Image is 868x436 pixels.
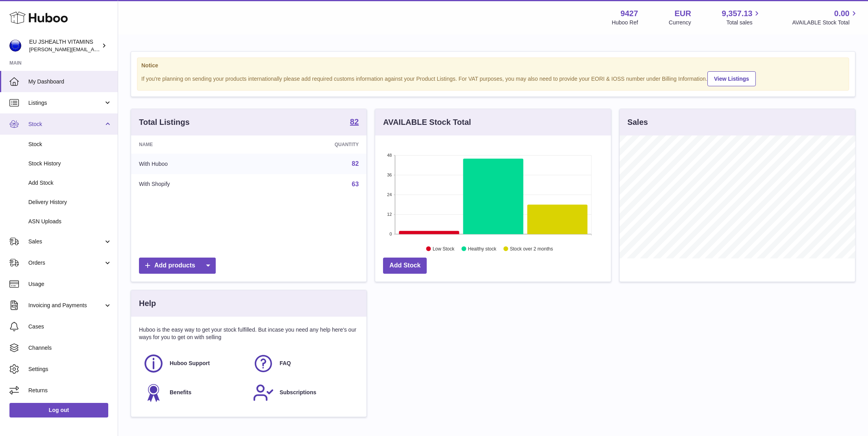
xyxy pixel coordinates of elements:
strong: EUR [674,8,691,19]
text: Healthy stock [468,246,497,252]
span: Settings [28,365,112,373]
a: Add products [139,258,216,274]
span: Invoicing and Payments [28,302,104,309]
a: Benefits [143,382,245,403]
th: Name [131,135,258,154]
text: 12 [387,212,392,217]
span: [PERSON_NAME][EMAIL_ADDRESS][DOMAIN_NAME] [29,46,158,52]
td: With Huboo [131,154,258,174]
text: 24 [387,192,392,197]
a: 0.00 AVAILABLE Stock Total [792,8,859,26]
a: Add Stock [383,258,427,274]
th: Quantity [258,135,367,154]
span: 0.00 [834,8,849,19]
span: Add Stock [28,179,112,187]
h3: AVAILABLE Stock Total [383,117,471,128]
text: Stock over 2 months [510,246,553,252]
img: laura@jessicasepel.com [9,40,21,52]
text: Low Stock [433,246,455,252]
span: Huboo Support [170,360,210,367]
h3: Help [139,298,156,309]
div: Currency [669,19,691,26]
a: 82 [350,118,359,127]
span: Stock [28,141,112,148]
span: AVAILABLE Stock Total [792,19,859,26]
strong: Notice [141,62,845,69]
text: 0 [390,232,392,236]
td: With Shopify [131,174,258,195]
span: Listings [28,99,104,107]
span: ASN Uploads [28,218,112,225]
span: Stock [28,121,104,128]
span: Sales [28,238,104,245]
text: 48 [387,153,392,158]
span: Usage [28,280,112,288]
a: 63 [352,181,359,187]
span: Stock History [28,160,112,167]
a: 9,357.13 Total sales [722,8,762,26]
span: Cases [28,323,112,330]
span: 9,357.13 [722,8,753,19]
a: FAQ [253,353,355,374]
span: Orders [28,259,104,267]
span: Delivery History [28,199,112,206]
span: My Dashboard [28,78,112,85]
div: If you're planning on sending your products internationally please add required customs informati... [141,70,845,86]
h3: Total Listings [139,117,190,128]
a: Huboo Support [143,353,245,374]
a: Log out [9,403,108,417]
strong: 82 [350,118,359,126]
a: 82 [352,160,359,167]
p: Huboo is the easy way to get your stock fulfilled. But incase you need any help here's our ways f... [139,326,359,341]
span: FAQ [279,360,291,367]
a: View Listings [707,71,756,86]
div: EU JSHEALTH VITAMINS [29,38,100,53]
strong: 9427 [620,8,638,19]
span: Returns [28,387,112,394]
div: Huboo Ref [612,19,638,26]
h3: Sales [627,117,648,128]
span: Total sales [726,19,761,26]
a: Subscriptions [253,382,355,403]
span: Subscriptions [279,389,316,396]
span: Benefits [170,389,191,396]
text: 36 [387,173,392,177]
span: Channels [28,344,112,352]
